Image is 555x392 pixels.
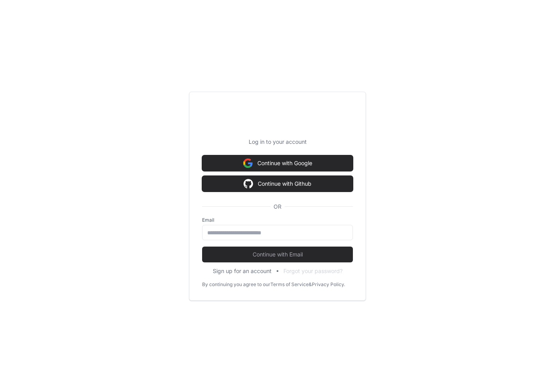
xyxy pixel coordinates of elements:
p: Log in to your account [202,138,353,146]
button: Continue with Google [202,155,353,171]
div: & [309,281,312,288]
a: Privacy Policy. [312,281,345,288]
label: Email [202,217,353,223]
img: Sign in with google [243,155,253,171]
button: Continue with Github [202,176,353,192]
button: Forgot your password? [283,267,343,275]
span: OR [270,203,285,211]
button: Continue with Email [202,247,353,262]
span: Continue with Email [202,251,353,258]
div: By continuing you agree to our [202,281,270,288]
button: Sign up for an account [213,267,272,275]
img: Sign in with google [244,176,253,192]
a: Terms of Service [270,281,309,288]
